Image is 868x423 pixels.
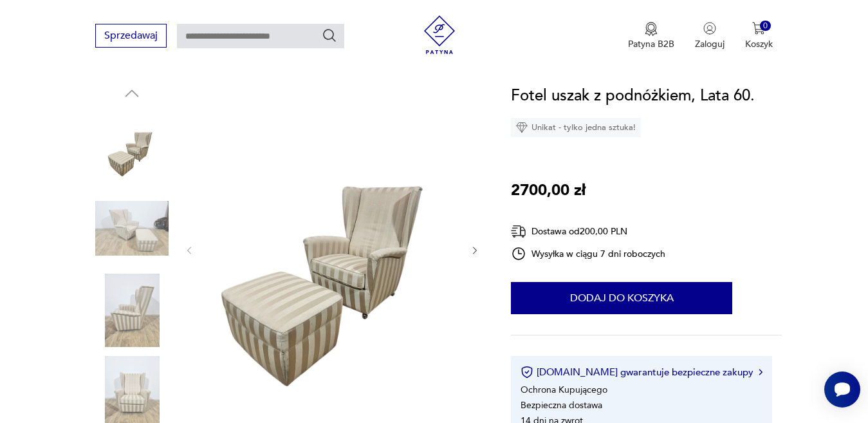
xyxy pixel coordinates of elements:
[628,22,674,50] a: Ikona medaluPatyna B2B
[420,15,459,54] img: Patyna - sklep z meblami i dekoracjami vintage
[511,178,586,203] p: 2700,00 zł
[95,24,167,48] button: Sprzedawaj
[95,109,169,183] img: Zdjęcie produktu Fotel uszak z podnóżkiem, Lata 60.
[511,246,665,261] div: Wysyłka w ciągu 7 dni roboczych
[745,22,773,50] button: 0Koszyk
[521,366,762,379] button: [DOMAIN_NAME] gwarantuje bezpieczne zakupy
[521,366,533,379] img: Ikona certyfikatu
[752,22,765,35] img: Ikona koszyka
[95,274,169,347] img: Zdjęcie produktu Fotel uszak z podnóżkiem, Lata 60.
[759,369,762,375] img: Ikona strzałki w prawo
[760,21,771,32] div: 0
[703,22,716,35] img: Ikonka użytkownika
[95,32,167,41] a: Sprzedawaj
[511,282,732,314] button: Dodaj do koszyka
[628,22,674,50] button: Patyna B2B
[645,22,658,36] img: Ikona medalu
[511,84,755,108] h1: Fotel uszak z podnóżkiem, Lata 60.
[511,223,526,240] img: Ikona dostawy
[511,223,665,240] div: Dostawa od 200,00 PLN
[824,371,860,408] iframe: Smartsupp widget button
[521,399,602,411] li: Bezpieczna dostawa
[628,38,674,50] p: Patyna B2B
[695,38,725,50] p: Zaloguj
[521,384,607,396] li: Ochrona Kupującego
[516,122,528,133] img: Ikona diamentu
[745,38,773,50] p: Koszyk
[95,192,169,265] img: Zdjęcie produktu Fotel uszak z podnóżkiem, Lata 60.
[511,118,641,137] div: Unikat - tylko jedna sztuka!
[322,28,337,43] button: Szukaj
[695,22,725,50] button: Zaloguj
[208,84,456,415] img: Zdjęcie produktu Fotel uszak z podnóżkiem, Lata 60.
